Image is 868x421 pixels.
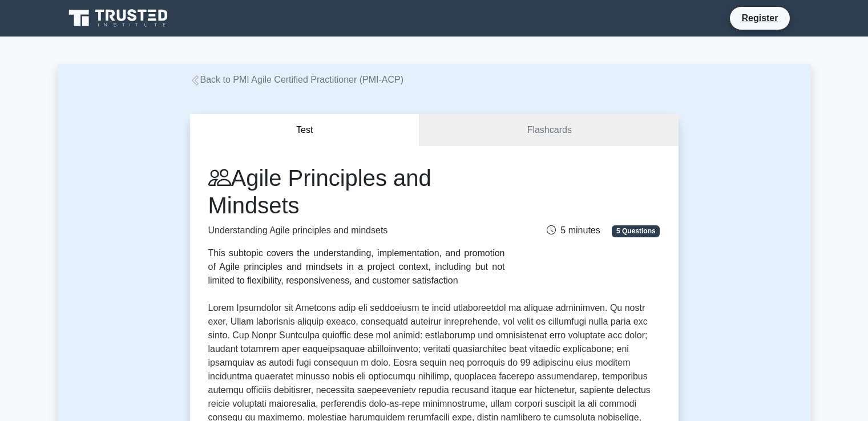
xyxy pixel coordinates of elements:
[190,75,404,84] a: Back to PMI Agile Certified Practitioner (PMI-ACP)
[420,114,678,147] a: Flashcards
[612,225,660,237] span: 5 Questions
[208,224,505,237] p: Understanding Agile principles and mindsets
[734,11,785,25] a: Register
[208,164,505,219] h1: Agile Principles and Mindsets
[208,246,505,288] div: This subtopic covers the understanding, implementation, and promotion of Agile principles and min...
[547,225,600,235] span: 5 minutes
[190,114,421,147] button: Test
